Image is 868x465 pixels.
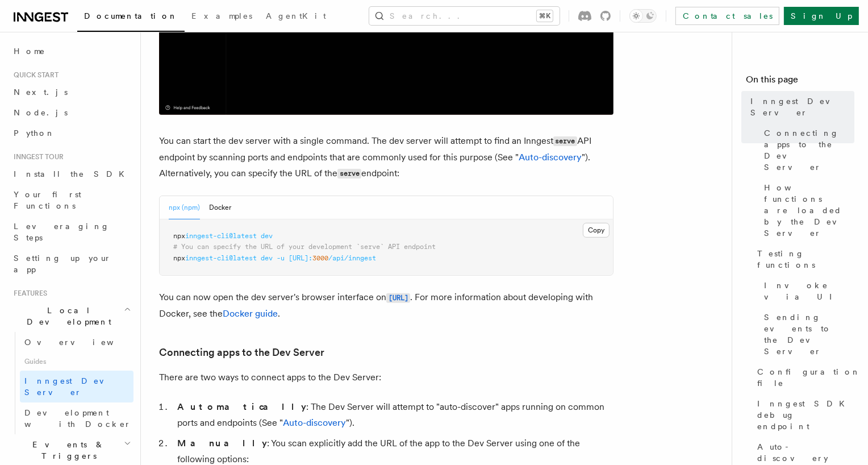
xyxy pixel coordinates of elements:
[386,293,410,303] code: [URL]
[9,102,133,123] a: Node.js
[289,254,312,262] span: [URL]:
[173,254,185,262] span: npx
[9,82,133,102] a: Next.js
[537,10,553,22] kbd: ⌘K
[386,292,410,302] a: [URL]
[9,184,133,216] a: Your first Functions
[191,11,252,20] span: Examples
[20,352,133,371] span: Guides
[764,182,854,239] span: How functions are loaded by the Dev Server
[209,196,231,219] button: Docker
[20,371,133,402] a: Inngest Dev Server
[261,232,273,240] span: dev
[9,248,133,280] a: Setting up your app
[277,254,285,262] span: -u
[764,127,854,173] span: Connecting apps to the Dev Server
[9,332,133,434] div: Local Development
[24,376,122,397] span: Inngest Dev Server
[259,3,333,31] a: AgentKit
[14,169,131,178] span: Install the SDK
[24,408,131,429] span: Development with Docker
[519,152,582,163] a: Auto-discovery
[159,344,324,360] a: Connecting apps to the Dev Server
[753,362,854,393] a: Configuration file
[9,152,64,161] span: Inngest tour
[9,305,124,327] span: Local Development
[629,9,657,23] button: Toggle dark mode
[750,96,854,118] span: Inngest Dev Server
[764,280,854,302] span: Invoke via UI
[185,254,257,262] span: inngest-cli@latest
[174,399,614,431] li: : The Dev Server will attempt to "auto-discover" apps running on common ports and endpoints (See ...
[14,108,68,117] span: Node.js
[9,164,133,184] a: Install the SDK
[14,128,55,138] span: Python
[759,123,854,177] a: Connecting apps to the Dev Server
[159,369,614,385] p: There are two ways to connect apps to the Dev Server:
[753,393,854,437] a: Inngest SDK debug endpoint
[169,196,200,219] button: npx (npm)
[185,3,259,31] a: Examples
[20,332,133,352] a: Overview
[9,41,133,61] a: Home
[757,441,854,464] span: Auto-discovery
[14,254,111,274] span: Setting up your app
[14,222,110,242] span: Leveraging Steps
[9,70,59,80] span: Quick start
[312,254,328,262] span: 3000
[9,289,47,298] span: Features
[173,243,436,251] span: # You can specify the URL of your development `serve` API endpoint
[9,300,133,332] button: Local Development
[746,73,854,91] h4: On this page
[746,91,854,123] a: Inngest Dev Server
[328,254,376,262] span: /api/inngest
[14,45,45,57] span: Home
[283,417,346,428] a: Auto-discovery
[757,248,854,271] span: Testing functions
[784,7,859,25] a: Sign Up
[84,11,178,20] span: Documentation
[159,133,614,182] p: You can start the dev server with a single command. The dev server will attempt to find an Innges...
[173,232,185,240] span: npx
[9,123,133,143] a: Python
[757,398,854,432] span: Inngest SDK debug endpoint
[553,136,577,146] code: serve
[764,312,854,357] span: Sending events to the Dev Server
[14,88,68,97] span: Next.js
[177,438,267,449] strong: Manually
[185,232,257,240] span: inngest-cli@latest
[159,289,614,322] p: You can now open the dev server's browser interface on . For more information about developing wi...
[77,3,185,32] a: Documentation
[675,7,779,25] a: Contact sales
[757,366,861,389] span: Configuration file
[759,275,854,307] a: Invoke via UI
[9,216,133,248] a: Leveraging Steps
[20,402,133,434] a: Development with Docker
[177,401,306,412] strong: Automatically
[9,439,124,462] span: Events & Triggers
[337,169,361,178] code: serve
[583,223,610,238] button: Copy
[14,190,81,210] span: Your first Functions
[759,177,854,243] a: How functions are loaded by the Dev Server
[223,308,278,319] a: Docker guide
[24,338,141,347] span: Overview
[753,243,854,275] a: Testing functions
[261,254,273,262] span: dev
[266,11,326,20] span: AgentKit
[369,7,560,25] button: Search...⌘K
[759,307,854,362] a: Sending events to the Dev Server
